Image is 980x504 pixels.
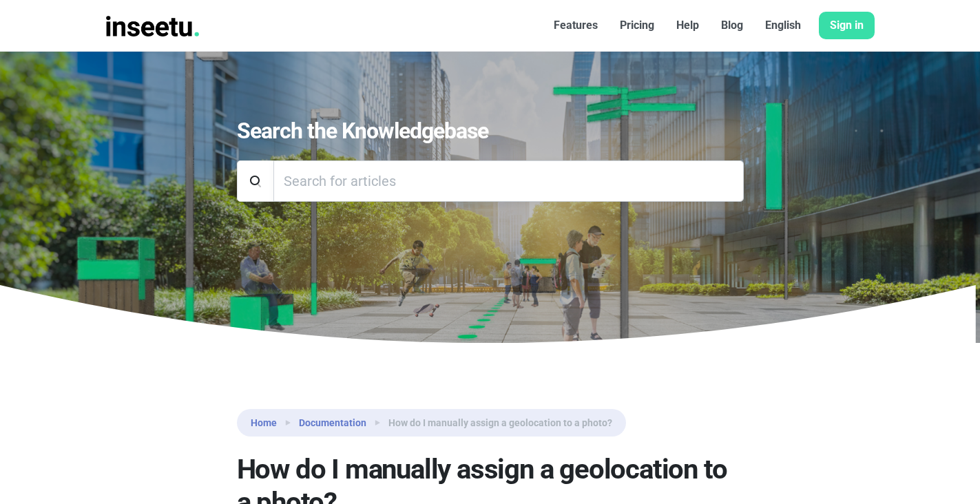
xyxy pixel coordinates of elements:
[710,12,754,39] a: Blog
[237,118,744,144] h1: Search the Knowledgebase
[620,19,654,32] font: Pricing
[299,416,366,430] a: Documentation
[754,12,812,39] a: English
[819,12,875,39] a: Sign in
[366,414,612,431] li: How do I manually assign a geolocation to a photo?
[237,409,626,437] nav: breadcrumb
[106,16,200,36] img: INSEETU
[665,12,710,39] a: Help
[676,19,699,32] font: Help
[609,12,665,39] a: Pricing
[251,416,277,430] a: Home
[721,19,743,32] font: Blog
[554,19,598,32] font: Features
[830,19,864,32] font: Sign in
[273,160,744,202] input: Search
[543,12,609,39] a: Features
